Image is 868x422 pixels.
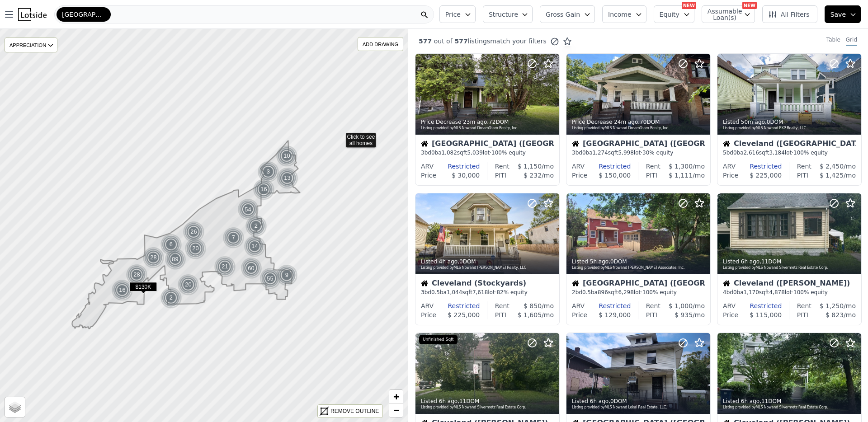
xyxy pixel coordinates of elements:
div: Cleveland (Stockyards) [421,280,554,289]
div: Rent [495,301,509,310]
div: /mo [808,310,856,319]
button: All Filters [762,5,817,23]
div: Restricted [585,301,631,310]
a: Zoom out [389,403,403,417]
span: + [393,391,399,402]
button: Assumable Loan(s) [702,5,755,23]
div: 28 [142,247,164,268]
div: NEW [742,2,757,9]
div: /mo [808,171,856,180]
span: 5,039 [467,150,482,156]
div: Price [421,310,436,319]
span: 2,616 [744,150,759,156]
div: /mo [506,310,554,319]
div: Listing provided by MLS Now and Silvermetz Real Estate Corp. [421,405,555,410]
div: Listed , 0 DOM [572,258,706,265]
div: /mo [811,301,856,310]
img: g1.png [111,279,133,301]
img: g2.png [164,248,187,271]
div: Rent [646,301,660,310]
div: 20 [184,238,206,259]
span: 3,184 [769,150,784,156]
div: Restricted [736,301,782,310]
div: $130K [129,282,157,295]
img: g1.png [244,235,266,257]
img: g1.png [245,215,267,237]
div: 2 bd 0.5 ba sqft lot · 100% equity [572,289,705,296]
div: PITI [646,310,657,319]
button: Equity [654,5,694,23]
div: /mo [657,171,705,180]
time: 2025-08-13 23:55 [614,119,638,125]
span: $ 2,450 [820,163,844,170]
a: Zoom in [389,390,403,403]
div: Cleveland ([PERSON_NAME]) [723,280,856,289]
div: PITI [495,171,506,180]
img: g1.png [183,221,205,243]
span: Structure [489,10,518,19]
div: /mo [660,162,705,171]
img: g1.png [160,287,182,309]
div: Restricted [434,301,480,310]
div: 7 [222,227,244,249]
div: Listed , 11 DOM [723,398,857,405]
div: 55 [259,267,282,290]
span: $ 1,150 [518,163,542,170]
time: 2025-08-13 23:56 [463,119,487,125]
span: 896 [598,289,608,295]
div: /mo [657,310,705,319]
span: 6,298 [618,289,633,295]
div: NEW [682,2,696,9]
span: Save [830,10,846,19]
a: Layers [5,397,25,417]
button: Structure [483,5,533,23]
span: $ 30,000 [452,172,480,179]
div: /mo [509,301,554,310]
span: $ 1,605 [518,311,542,319]
img: g1.png [276,145,298,167]
img: g1.png [276,167,298,189]
div: Listing provided by MLS Now and DreamTeam Realty, Inc. [572,126,706,131]
div: 6 [160,234,182,255]
div: Price [572,310,587,319]
div: [GEOGRAPHIC_DATA] ([GEOGRAPHIC_DATA]) [572,280,705,289]
span: Assumable Loan(s) [708,8,736,21]
div: 21 [214,256,236,277]
img: g1.png [184,238,207,259]
button: Save [825,5,861,23]
span: $ 225,000 [448,311,480,319]
div: ARV [421,301,434,310]
time: 2025-08-13 23:29 [741,119,765,125]
div: 3 [257,161,279,183]
div: APPRECIATION [5,38,57,52]
div: ARV [572,162,585,171]
div: /mo [660,301,705,310]
span: − [393,404,399,416]
time: 2025-08-13 18:39 [590,398,609,404]
div: Restricted [434,162,480,171]
div: Rent [646,162,660,171]
div: 89 [164,248,187,271]
div: 20 [177,274,199,295]
a: Listed 4h ago,0DOMListing provided byMLS Nowand [PERSON_NAME] Realty, LLCHouseCleveland (Stockyar... [415,193,559,325]
div: Grid [846,36,857,46]
div: Restricted [736,162,782,171]
span: 1,082 [442,150,457,156]
span: $ 225,000 [750,172,782,179]
div: Listing provided by MLS Now and Silvermetz Real Estate Corp. [723,265,857,271]
div: Listing provided by MLS Now and DreamTeam Realty, Inc. [421,126,555,131]
div: ADD DRAWING [358,38,403,51]
div: Price Decrease , 72 DOM [421,118,555,126]
div: /mo [506,171,554,180]
button: Price [439,5,476,23]
span: $ 850 [524,302,542,309]
span: $ 1,300 [669,163,693,170]
img: g1.png [222,227,245,249]
span: $ 1,000 [669,302,693,309]
div: [GEOGRAPHIC_DATA] ([GEOGRAPHIC_DATA]) [421,140,554,149]
img: House [421,140,428,147]
time: 2025-08-13 18:39 [439,398,458,404]
div: 9 [276,264,297,286]
span: $ 935 [675,311,693,319]
div: 60 [240,257,263,280]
